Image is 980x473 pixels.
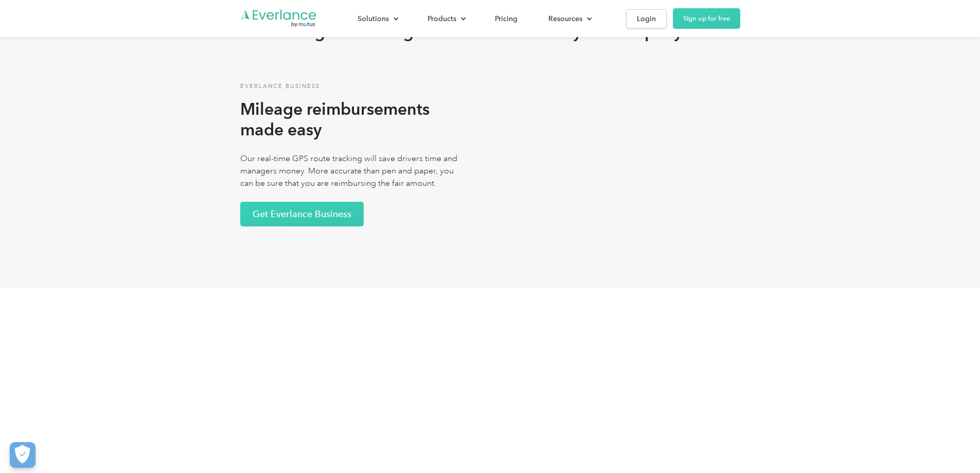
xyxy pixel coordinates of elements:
[347,10,407,28] div: Solutions
[538,10,600,28] div: Resources
[495,12,518,25] div: Pricing
[637,12,656,25] div: Login
[358,12,389,25] div: Solutions
[548,12,582,25] div: Resources
[427,12,456,25] div: Products
[417,10,474,28] div: Products
[10,442,35,468] button: Cookies Settings
[626,9,667,28] a: Login
[240,9,317,28] a: Go to homepage
[240,99,460,140] h2: Mileage reimbursements made easy
[240,202,364,226] a: Get Everlance Business
[240,83,320,90] strong: Everlance business
[673,8,740,29] a: Sign up for free
[240,152,460,189] p: Our real-time GPS route tracking will save drivers time and managers money. More accurate than pe...
[485,10,528,28] a: Pricing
